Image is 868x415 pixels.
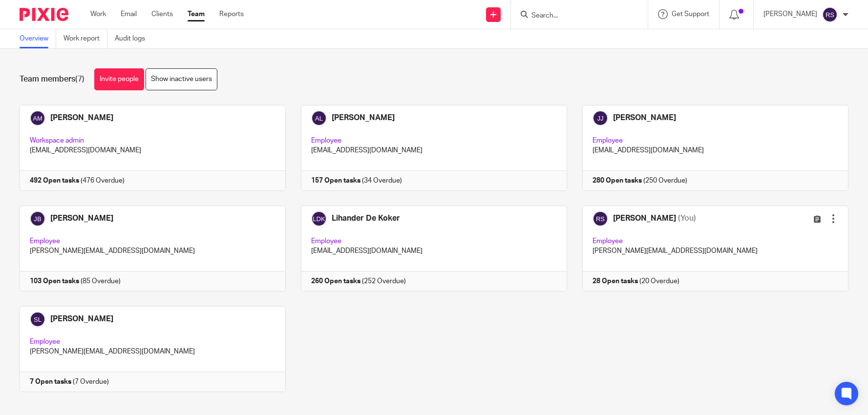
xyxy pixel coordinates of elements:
a: Invite people [94,68,144,90]
a: Audit logs [115,29,152,48]
a: Email [121,9,137,19]
a: Team [188,9,205,19]
a: Clients [151,9,173,19]
h1: Team members [20,74,85,84]
img: svg%3E [822,7,838,22]
a: Work report [64,29,107,48]
input: Search [530,12,618,21]
a: Show inactive users [146,68,217,90]
span: (7) [75,75,85,83]
p: [PERSON_NAME] [763,9,817,19]
a: Reports [219,9,244,19]
img: Pixie [20,8,68,21]
a: Work [90,9,106,19]
a: Overview [20,29,56,48]
span: Get Support [672,11,709,18]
